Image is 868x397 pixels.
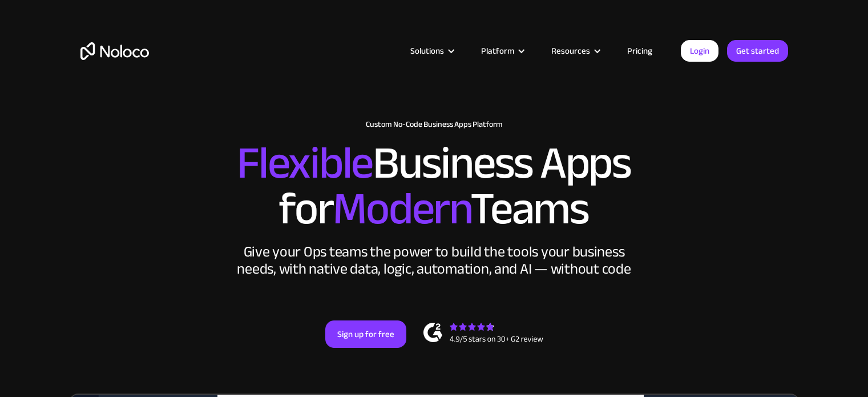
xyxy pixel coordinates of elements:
[467,43,537,58] div: Platform
[537,43,613,58] div: Resources
[410,43,444,58] div: Solutions
[481,43,514,58] div: Platform
[333,166,470,251] span: Modern
[80,42,149,60] a: home
[235,243,634,278] div: Give your Ops teams the power to build the tools your business needs, with native data, logic, au...
[681,40,718,62] a: Login
[727,40,788,62] a: Get started
[551,43,590,58] div: Resources
[613,43,667,58] a: Pricing
[325,320,406,348] a: Sign up for free
[80,141,788,232] h2: Business Apps for Teams
[396,43,467,58] div: Solutions
[237,121,373,206] span: Flexible
[80,120,788,129] h1: Custom No-Code Business Apps Platform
